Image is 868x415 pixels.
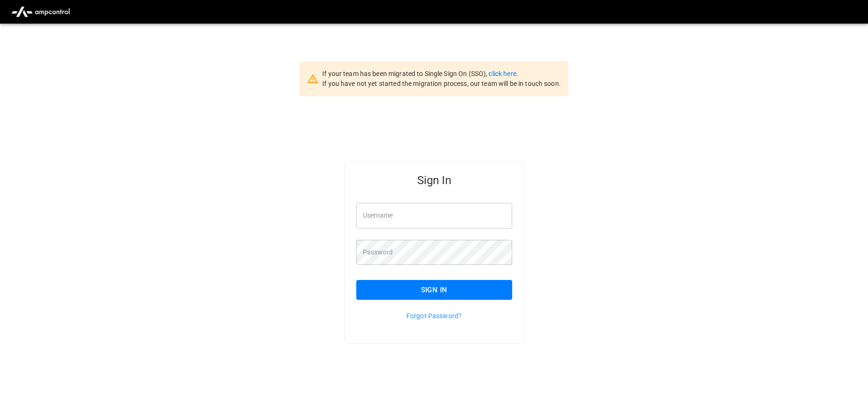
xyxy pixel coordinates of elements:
img: ampcontrol.io logo [8,3,74,21]
a: click here. [489,70,518,77]
h5: Sign In [356,173,512,188]
p: Forgot Password? [356,311,512,321]
button: Sign In [356,280,512,300]
span: If you have not yet started the migration process, our team will be in touch soon. [322,80,561,87]
span: If your team has been migrated to Single Sign On (SSO), [322,70,489,77]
